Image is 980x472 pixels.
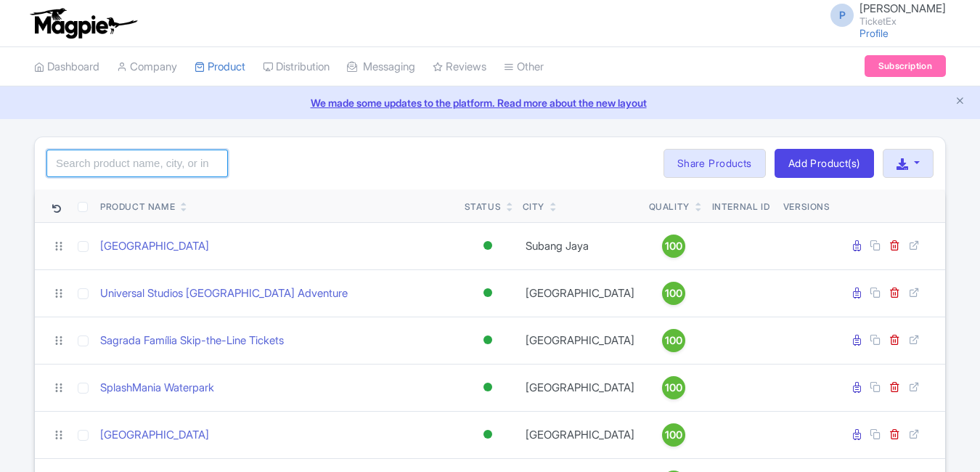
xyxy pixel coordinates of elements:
a: Other [504,47,544,87]
span: 100 [665,380,682,396]
a: We made some updates to the platform. Read more about the new layout [9,95,971,110]
a: Reviews [433,47,486,87]
th: Internal ID [704,190,777,223]
a: 100 [649,282,698,305]
a: P [PERSON_NAME] TicketEx [822,3,946,26]
div: Quality [649,200,690,213]
a: [GEOGRAPHIC_DATA] [100,427,209,444]
span: 100 [665,333,682,349]
a: 100 [649,329,698,352]
div: Status [465,200,502,213]
span: [PERSON_NAME] [859,1,946,15]
a: 100 [649,235,698,258]
a: Product [195,47,245,87]
a: [GEOGRAPHIC_DATA] [100,238,209,255]
a: Subscription [865,55,946,77]
input: Search product name, city, or interal id [46,150,228,177]
span: 100 [665,285,682,301]
td: Subang Jaya [517,222,643,269]
button: Close announcement [955,94,965,110]
a: Add Product(s) [775,149,874,178]
div: Active [481,282,495,304]
th: Versions [777,190,836,223]
small: TicketEx [859,17,946,26]
a: 100 [649,376,698,399]
td: [GEOGRAPHIC_DATA] [517,364,643,411]
span: 100 [665,238,682,254]
a: Company [117,47,177,87]
td: [GEOGRAPHIC_DATA] [517,411,643,458]
a: Universal Studios [GEOGRAPHIC_DATA] Adventure [100,285,348,302]
a: Messaging [347,47,415,87]
span: P [830,4,854,27]
a: Dashboard [34,47,99,87]
a: 100 [649,423,698,447]
div: Active [481,235,495,256]
span: 100 [665,427,682,443]
div: Active [481,377,495,398]
img: logo-ab69f6fb50320c5b225c76a69d11143b.png [27,7,139,39]
a: SplashMania Waterpark [100,380,214,396]
td: [GEOGRAPHIC_DATA] [517,317,643,364]
a: Profile [859,27,889,39]
a: Distribution [263,47,330,87]
td: [GEOGRAPHIC_DATA] [517,269,643,317]
a: Sagrada Família Skip-the-Line Tickets [100,333,284,349]
a: Share Products [663,149,766,178]
div: Product Name [100,200,175,213]
div: Active [481,424,495,445]
div: City [523,200,544,213]
div: Active [481,330,495,351]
